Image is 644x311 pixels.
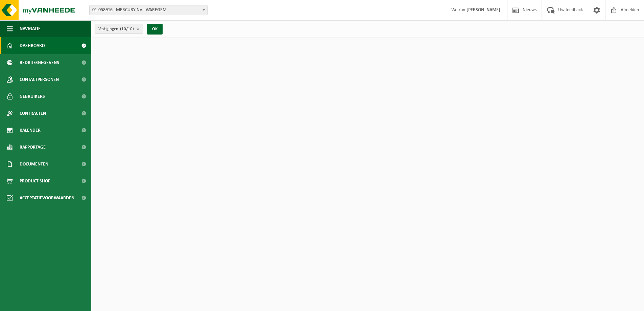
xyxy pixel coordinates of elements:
[89,5,208,15] span: 01-058916 - MERCURY NV - WAREGEM
[120,27,134,31] count: (10/10)
[20,122,41,139] span: Kalender
[98,24,134,34] span: Vestigingen
[20,190,74,206] span: Acceptatievoorwaarden
[147,24,163,35] button: OK
[90,5,207,15] span: 01-058916 - MERCURY NV - WAREGEM
[20,37,45,54] span: Dashboard
[467,7,500,13] strong: [PERSON_NAME]
[20,156,48,173] span: Documenten
[20,139,46,156] span: Rapportage
[20,88,45,105] span: Gebruikers
[95,24,143,34] button: Vestigingen(10/10)
[20,20,41,37] span: Navigatie
[20,71,59,88] span: Contactpersonen
[20,54,59,71] span: Bedrijfsgegevens
[20,105,46,122] span: Contracten
[20,173,50,190] span: Product Shop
